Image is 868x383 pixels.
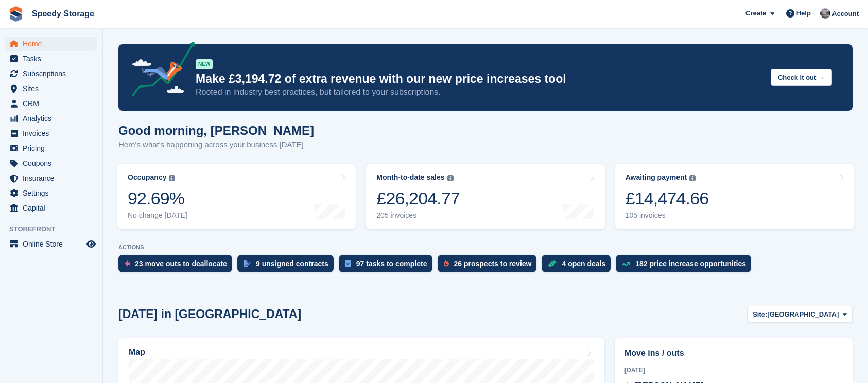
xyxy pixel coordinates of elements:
[796,8,811,19] span: Help
[118,244,853,251] p: ACTIONS
[376,173,444,182] div: Month-to-date sales
[23,37,84,51] span: Home
[5,171,97,185] a: menu
[23,81,84,96] span: Sites
[771,69,832,86] button: Check it out →
[169,175,175,181] img: icon-info-grey-7440780725fd019a000dd9b08b2336e03edf1995a4989e88bcd33f0948082b44.svg
[23,156,84,170] span: Coupons
[745,8,766,19] span: Create
[118,139,314,151] p: Here's what's happening across your business [DATE]
[5,237,97,251] a: menu
[5,81,97,96] a: menu
[345,260,351,267] img: task-75834270c22a3079a89374b754ae025e5fb1db73e45f91037f5363f120a921f8.svg
[5,126,97,141] a: menu
[5,66,97,81] a: menu
[23,201,84,215] span: Capital
[5,201,97,215] a: menu
[339,255,438,277] a: 97 tasks to complete
[117,164,356,229] a: Occupancy 92.69% No change [DATE]
[244,260,251,267] img: contract_signature_icon-13c848040528278c33f63329250d36e43548de30e8caae1d1a13099fd9432cc5.svg
[28,5,98,22] a: Speedy Storage
[615,164,854,229] a: Awaiting payment £14,474.66 105 invoices
[753,309,767,320] span: Site:
[624,365,843,375] div: [DATE]
[23,51,84,66] span: Tasks
[23,96,84,111] span: CRM
[23,186,84,200] span: Settings
[5,51,97,66] a: menu
[128,188,187,209] div: 92.69%
[376,188,460,209] div: £26,204.77
[196,59,213,69] div: NEW
[366,164,604,229] a: Month-to-date sales £26,204.77 205 invoices
[237,255,339,277] a: 9 unsigned contracts
[548,260,557,267] img: deal-1b604bf984904fb50ccaf53a9ad4b4a5d6e5aea283cecdc64d6e3604feb123c2.svg
[5,141,97,155] a: menu
[23,66,84,81] span: Subscriptions
[635,259,746,268] div: 182 price increase opportunities
[626,173,687,182] div: Awaiting payment
[23,237,84,251] span: Online Store
[135,259,227,268] div: 23 move outs to deallocate
[5,156,97,170] a: menu
[626,211,709,220] div: 105 invoices
[5,37,97,51] a: menu
[356,259,427,268] div: 97 tasks to complete
[376,211,460,220] div: 205 invoices
[23,141,84,155] span: Pricing
[23,126,84,141] span: Invoices
[118,307,301,321] h2: [DATE] in [GEOGRAPHIC_DATA]
[9,224,102,234] span: Storefront
[256,259,328,268] div: 9 unsigned contracts
[542,255,616,277] a: 4 open deals
[747,306,853,323] button: Site: [GEOGRAPHIC_DATA]
[447,175,454,181] img: icon-info-grey-7440780725fd019a000dd9b08b2336e03edf1995a4989e88bcd33f0948082b44.svg
[616,255,756,277] a: 182 price increase opportunities
[23,171,84,185] span: Insurance
[128,211,187,220] div: No change [DATE]
[129,347,145,357] h2: Map
[118,255,237,277] a: 23 move outs to deallocate
[128,173,166,182] div: Occupancy
[689,175,696,181] img: icon-info-grey-7440780725fd019a000dd9b08b2336e03edf1995a4989e88bcd33f0948082b44.svg
[622,262,630,266] img: price_increase_opportunities-93ffe204e8149a01c8c9dc8f82e8f89637d9d84a8eef4429ea346261dce0b2c0.svg
[196,72,762,86] p: Make £3,194.72 of extra revenue with our new price increases tool
[624,347,843,359] h2: Move ins / outs
[454,259,532,268] div: 26 prospects to review
[5,186,97,200] a: menu
[767,309,839,320] span: [GEOGRAPHIC_DATA]
[196,86,762,98] p: Rooted in industry best practices, but tailored to your subscriptions.
[85,238,97,250] a: Preview store
[123,42,195,100] img: price-adjustments-announcement-icon-8257ccfd72463d97f412b2fc003d46551f7dbcb40ab6d574587a9cd5c0d94...
[562,259,605,268] div: 4 open deals
[5,96,97,111] a: menu
[438,255,542,277] a: 26 prospects to review
[118,124,314,137] h1: Good morning, [PERSON_NAME]
[626,188,709,209] div: £14,474.66
[444,260,449,267] img: prospect-51fa495bee0391a8d652442698ab0144808aea92771e9ea1ae160a38d050c398.svg
[23,111,84,126] span: Analytics
[820,8,830,19] img: Dan Jackson
[5,111,97,126] a: menu
[832,9,859,19] span: Account
[125,260,130,267] img: move_outs_to_deallocate_icon-f764333ba52eb49d3ac5e1228854f67142a1ed5810a6f6cc68b1a99e826820c5.svg
[8,6,24,22] img: stora-icon-8386f47178a22dfd0bd8f6a31ec36ba5ce8667c1dd55bd0f319d3a0aa187defe.svg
